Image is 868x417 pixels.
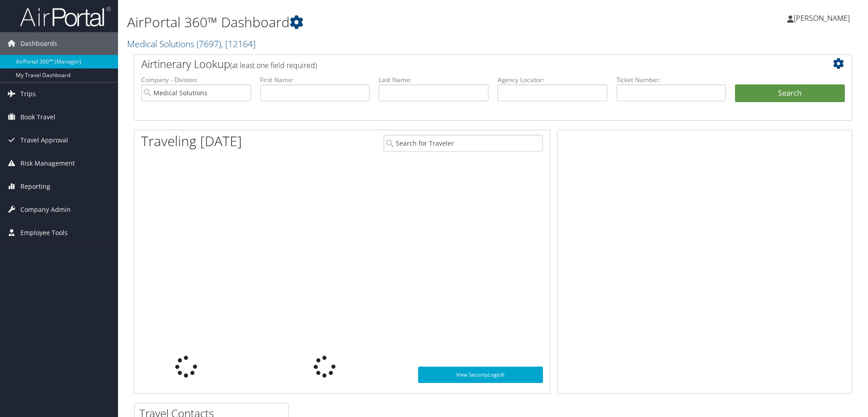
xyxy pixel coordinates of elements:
[20,106,55,128] span: Book Travel
[20,198,71,221] span: Company Admin
[230,60,317,70] span: (at least one field required)
[616,75,726,84] label: Ticket Number:
[20,175,50,198] span: Reporting
[787,5,859,32] a: [PERSON_NAME]
[20,221,68,244] span: Employee Tools
[221,38,256,50] span: , [ 12164 ]
[127,38,256,50] a: Medical Solutions
[141,56,785,72] h2: Airtinerary Lookup
[20,32,57,55] span: Dashboards
[794,13,850,23] span: [PERSON_NAME]
[735,84,845,103] button: Search
[384,135,543,152] input: Search for Traveler
[141,75,251,84] label: Company - Division:
[141,132,242,151] h1: Traveling [DATE]
[20,129,68,152] span: Travel Approval
[418,367,543,383] a: View SecurityLogic®
[379,75,488,84] label: Last Name:
[498,75,607,84] label: Agency Locator:
[20,6,111,27] img: airportal-logo.png
[127,13,615,32] h1: AirPortal 360™ Dashboard
[260,75,370,84] label: First Name:
[197,38,221,50] span: ( 7697 )
[20,83,36,105] span: Trips
[20,152,75,175] span: Risk Management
